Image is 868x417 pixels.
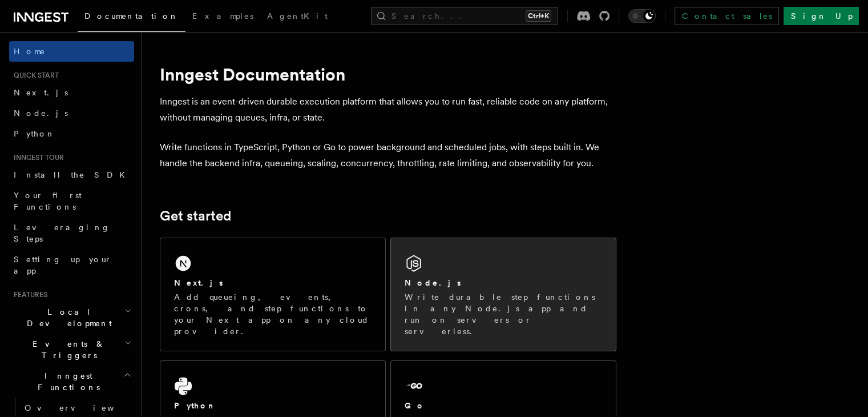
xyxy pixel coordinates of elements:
h2: Go [405,400,425,411]
h1: Inngest Documentation [160,64,616,85]
a: Your first Functions [9,185,134,217]
span: Python [14,129,55,138]
a: Sign Up [784,7,859,25]
a: Examples [185,3,260,31]
p: Write durable step functions in any Node.js app and run on servers or serverless. [405,291,602,337]
span: Events & Triggers [9,338,124,361]
a: Node.jsWrite durable step functions in any Node.js app and run on servers or serverless. [390,238,616,351]
a: Contact sales [675,7,779,25]
h2: Next.js [174,277,223,288]
span: Install the SDK [14,170,132,179]
span: Local Development [9,306,124,329]
a: AgentKit [260,3,334,31]
h2: Python [174,400,216,411]
span: Examples [192,11,253,21]
span: Next.js [14,88,68,97]
a: Setting up your app [9,249,134,281]
kbd: Ctrl+K [526,10,551,22]
button: Events & Triggers [9,334,134,366]
h2: Node.js [405,277,461,288]
a: Documentation [78,3,185,32]
p: Inngest is an event-driven durable execution platform that allows you to run fast, reliable code ... [160,94,616,126]
a: Install the SDK [9,165,134,185]
span: Inngest Functions [9,370,123,393]
span: Quick start [9,71,59,80]
span: Setting up your app [14,255,112,275]
a: Next.jsAdd queueing, events, crons, and step functions to your Next app on any cloud provider. [160,238,386,351]
a: Home [9,41,134,62]
button: Search...Ctrl+K [371,7,558,25]
a: Python [9,123,134,144]
span: Your first Functions [14,191,82,211]
button: Local Development [9,302,134,334]
span: Node.js [14,109,68,118]
button: Toggle dark mode [628,9,656,23]
a: Node.js [9,103,134,123]
a: Leveraging Steps [9,217,134,249]
span: AgentKit [267,11,328,21]
span: Overview [25,403,142,412]
span: Documentation [84,11,179,21]
button: Inngest Functions [9,366,134,398]
span: Features [9,290,47,299]
span: Leveraging Steps [14,223,110,243]
p: Add queueing, events, crons, and step functions to your Next app on any cloud provider. [174,291,372,337]
span: Home [14,46,46,57]
a: Get started [160,208,231,224]
span: Inngest tour [9,153,64,162]
p: Write functions in TypeScript, Python or Go to power background and scheduled jobs, with steps bu... [160,139,616,171]
a: Next.js [9,82,134,103]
